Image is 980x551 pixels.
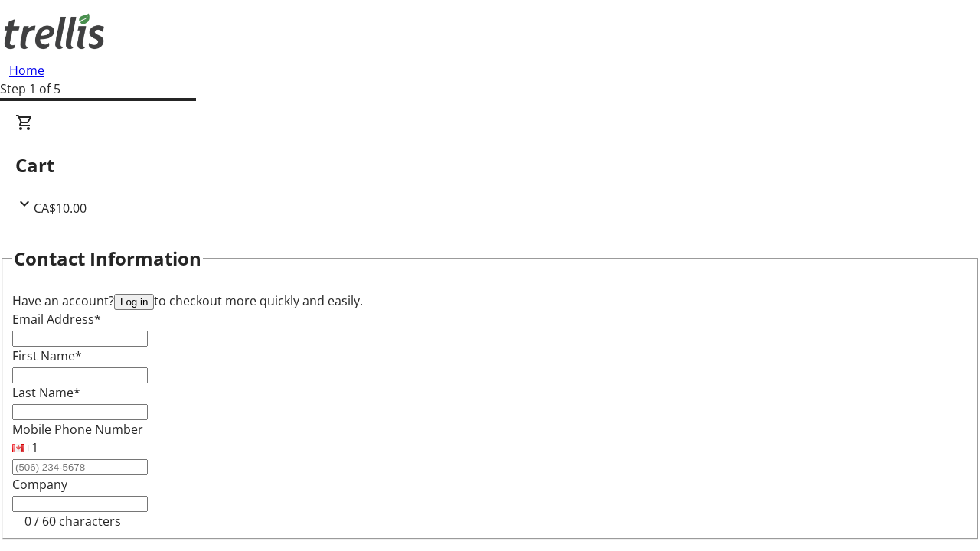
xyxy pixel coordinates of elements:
label: Mobile Phone Number [12,421,143,438]
tr-character-limit: 0 / 60 characters [24,513,121,530]
label: Company [12,476,67,493]
input: (506) 234-5678 [12,459,148,475]
h2: Contact Information [14,245,201,272]
div: Have an account? to checkout more quickly and easily. [12,292,968,310]
div: CartCA$10.00 [15,113,965,217]
label: Last Name* [12,384,80,401]
label: Email Address* [12,311,101,328]
button: Log in [114,294,154,310]
h2: Cart [15,152,965,179]
span: CA$10.00 [34,200,87,217]
label: First Name* [12,347,82,364]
